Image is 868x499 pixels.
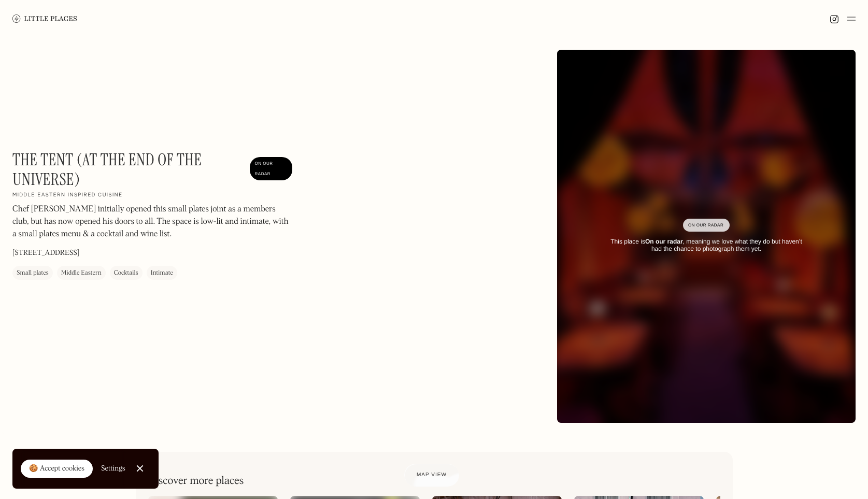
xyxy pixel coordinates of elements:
h2: Middle Eastern inspired cuisine [12,192,123,199]
div: On Our Radar [688,220,724,231]
a: 🍪 Accept cookies [21,460,93,478]
div: Cocktails [114,268,138,278]
h1: The Tent (at the End of the Universe) [12,150,245,190]
a: Close Cookie Popup [130,458,150,479]
p: [STREET_ADDRESS] [12,248,79,259]
div: Intimate [151,268,173,278]
div: Small plates [17,268,49,278]
a: Map view [404,464,459,487]
div: 🍪 Accept cookies [29,464,84,474]
span: Map view [417,472,447,478]
div: Settings [101,465,125,472]
div: On Our Radar [255,159,287,179]
h2: Discover more places [148,475,244,488]
p: Chef [PERSON_NAME] initially opened this small plates joint as a members club, but has now opened... [12,203,292,240]
div: Middle Eastern [61,268,102,278]
strong: On our radar [645,238,683,245]
div: This place is , meaning we love what they do but haven’t had the chance to photograph them yet. [605,238,808,253]
a: Settings [101,457,125,480]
